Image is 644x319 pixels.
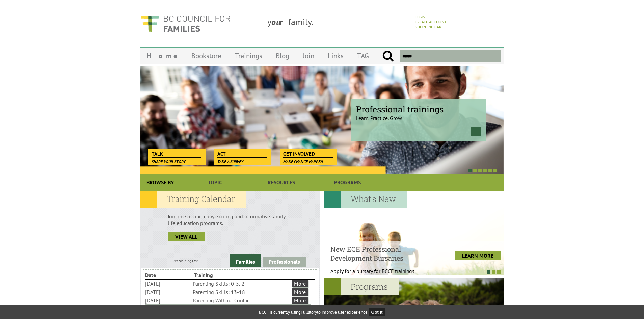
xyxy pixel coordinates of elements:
p: Join one of our many exciting and informative family life education programs. [168,213,292,227]
div: y family. [262,11,411,36]
a: TAG [350,48,376,64]
a: Professionals [263,257,306,267]
a: LEARN MORE [455,251,501,260]
h2: Programs [324,278,399,295]
span: Get Involved [283,150,333,158]
li: Parenting Skills: 0-5, 2 [193,280,291,288]
input: Submit [382,50,394,62]
li: Parenting Skills: 13-18 [193,288,291,296]
a: Create Account [415,19,447,24]
h2: Training Calendar [140,191,246,208]
a: Login [415,14,425,19]
a: More [292,288,308,296]
li: Training [194,271,242,279]
span: Share your story [152,159,186,164]
li: [DATE] [145,280,191,288]
li: Parenting Without Conflict [193,296,291,304]
a: Bookstore [185,48,228,64]
strong: our [271,16,288,27]
li: [DATE] [145,288,191,296]
a: Act Take a survey [214,149,270,158]
div: Browse By: [140,174,182,191]
li: [DATE] [145,305,191,313]
a: Get Involved Make change happen [280,149,336,158]
a: Talk Share your story [148,149,205,158]
a: More [292,280,308,287]
a: Home [140,48,185,64]
span: Make change happen [283,159,323,164]
h4: New ECE Professional Development Bursaries [330,245,431,262]
a: Programs [315,174,381,191]
span: Talk [152,150,201,158]
a: Links [321,48,350,64]
h2: What's New [324,191,407,208]
a: Join [296,48,321,64]
img: BC Council for FAMILIES [140,11,231,36]
a: Resources [248,174,314,191]
span: Professional trainings [356,104,481,115]
p: Apply for a bursary for BCCF trainings West... [330,268,431,281]
a: Topic [182,174,248,191]
a: Trainings [228,48,269,64]
li: Date [145,271,193,279]
a: Fullstory [301,309,317,315]
button: Got it [369,308,385,316]
span: Take a survey [217,159,243,164]
div: Find trainings for: [140,258,230,263]
span: Act [217,150,267,158]
li: [DATE] [145,296,191,304]
a: view all [168,232,205,241]
a: Blog [269,48,296,64]
li: High-Conflict Behavioural Skills [193,305,291,313]
a: Shopping Cart [415,24,444,29]
p: Learn. Practice. Grow. [356,109,481,122]
a: Families [230,254,261,267]
a: More [292,297,308,304]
